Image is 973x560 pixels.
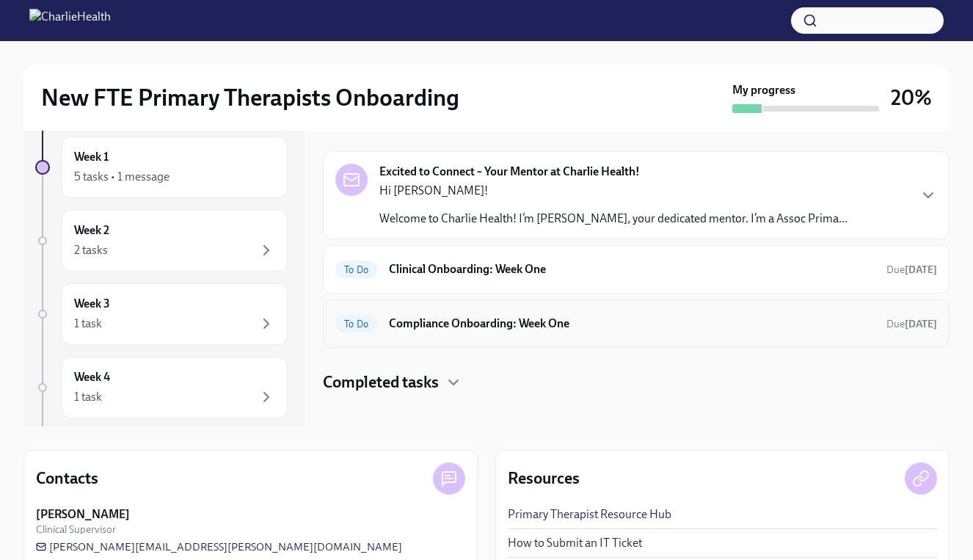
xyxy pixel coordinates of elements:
h6: Week 1 [74,149,109,165]
a: To DoClinical Onboarding: Week OneDue[DATE] [335,258,937,281]
strong: Excited to Connect – Your Mentor at Charlie Health! [379,164,640,180]
div: 1 task [74,389,102,405]
strong: [DATE] [905,263,937,276]
div: Completed tasks [323,371,950,393]
a: Week 15 tasks • 1 message [35,137,288,198]
a: Week 22 tasks [35,210,288,272]
strong: My progress [732,82,795,98]
div: 1 task [74,316,102,332]
strong: [PERSON_NAME] [36,506,130,523]
a: Primary Therapist Resource Hub [508,506,671,523]
h6: Week 3 [74,296,110,312]
span: October 13th, 2025 10:00 [886,317,937,331]
h4: Contacts [36,468,98,490]
div: 2 tasks [74,242,108,258]
a: [PERSON_NAME][EMAIL_ADDRESS][PERSON_NAME][DOMAIN_NAME] [36,539,402,554]
strong: [DATE] [905,318,937,330]
span: Clinical Supervisor [36,523,116,537]
h4: Resources [508,468,580,490]
h6: Compliance Onboarding: Week One [389,316,875,332]
img: CharlieHealth [29,9,111,32]
span: To Do [335,264,377,275]
a: Week 31 task [35,283,288,345]
span: Due [886,263,937,276]
h6: Week 2 [74,222,109,239]
h3: 20% [891,84,932,111]
a: To DoCompliance Onboarding: Week OneDue[DATE] [335,312,937,335]
a: Week 41 task [35,357,288,418]
h6: Week 4 [74,369,110,385]
h6: Clinical Onboarding: Week One [389,261,875,277]
a: How to Submit an IT Ticket [508,535,642,551]
span: Due [886,318,937,330]
p: Hi [PERSON_NAME]! [379,183,848,199]
span: October 13th, 2025 10:00 [886,263,937,277]
h4: Completed tasks [323,371,439,393]
p: Welcome to Charlie Health! I’m [PERSON_NAME], your dedicated mentor. I’m a Assoc Prima... [379,211,848,227]
h2: New FTE Primary Therapists Onboarding [41,83,459,112]
span: To Do [335,319,377,330]
div: 5 tasks • 1 message [74,169,170,185]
